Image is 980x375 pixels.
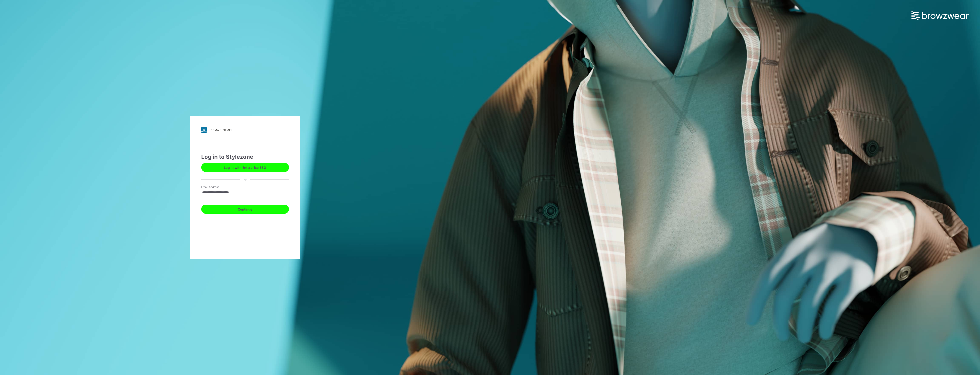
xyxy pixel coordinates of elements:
[209,128,232,132] div: [DOMAIN_NAME]
[240,177,250,182] div: or
[201,127,289,133] a: [DOMAIN_NAME]
[201,163,289,172] button: Log in with Enterprise SSO
[201,127,207,133] img: stylezone-logo.562084cfcfab977791bfbf7441f1a819.svg
[911,11,969,20] img: browzwear-logo.e42bd6dac1945053ebaf764b6aa21510.svg
[201,205,289,214] button: Continue
[201,153,289,161] div: Log in to Stylezone
[201,185,233,189] label: Email Address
